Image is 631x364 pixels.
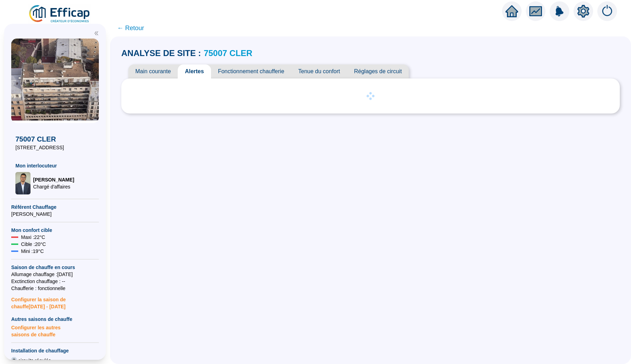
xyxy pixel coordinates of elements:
span: double-left [94,31,99,36]
span: Mini : 19 °C [21,248,44,255]
span: Réglages de circuit [347,64,409,78]
img: alerts [597,1,617,21]
span: Main courante [128,64,178,78]
span: [PERSON_NAME] [33,176,74,183]
span: Cible : 20 °C [21,241,46,248]
span: setting [577,5,590,18]
a: 75007 CLER [204,48,252,58]
span: Allumage chauffage : [DATE] [11,271,99,278]
span: ← Retour [117,23,144,33]
span: 2 [11,357,17,364]
span: Saison de chauffe en cours [11,264,99,271]
span: circuits régulés [18,357,51,364]
span: Maxi : 22 °C [21,234,45,241]
span: 75007 CLER [15,134,95,144]
span: fund [529,5,542,18]
img: Chargé d'affaires [15,172,30,194]
span: [STREET_ADDRESS] [15,144,95,151]
span: ANALYSE DE SITE : [121,48,201,59]
span: Installation de chauffage [11,347,99,354]
span: Autres saisons de chauffe [11,316,99,323]
span: [PERSON_NAME] [11,211,99,218]
span: Configurer les autres saisons de chauffe [11,323,99,338]
span: Mon confort cible [11,227,99,234]
span: Référent Chauffage [11,204,99,211]
span: Chaufferie : fonctionnelle [11,285,99,292]
span: Alertes [178,64,211,78]
span: Configurer la saison de chauffe [DATE] - [DATE] [11,292,99,310]
span: Exctinction chauffage : -- [11,278,99,285]
span: Fonctionnement chaufferie [211,64,291,78]
span: Chargé d'affaires [33,183,74,190]
span: home [506,5,518,18]
span: Mon interlocuteur [15,162,95,169]
span: Tenue du confort [291,64,347,78]
img: efficap energie logo [28,4,91,24]
img: alerts [550,1,569,21]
